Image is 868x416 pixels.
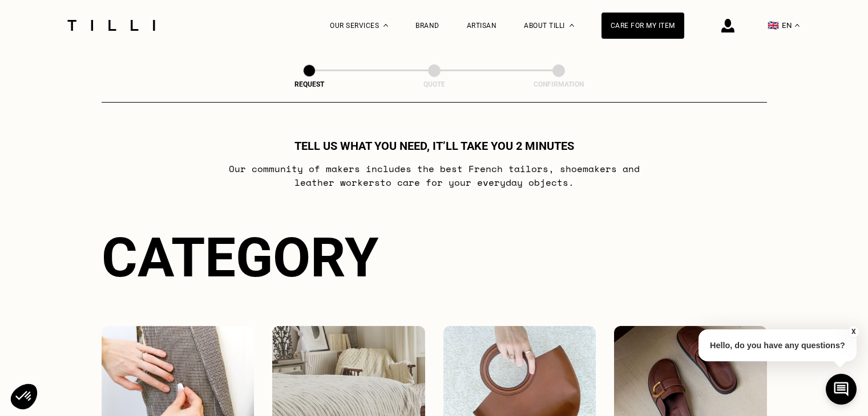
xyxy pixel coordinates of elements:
p: Our community of makers includes the best French tailors , shoemakers and leather workers to care... [208,162,660,189]
img: Tilli seamstress service logo [63,20,159,31]
img: login icon [721,19,734,32]
img: menu déroulant [795,24,800,27]
img: Dropdown menu [383,24,388,27]
span: 🇬🇧 [768,20,779,31]
div: Confirmation [502,80,616,88]
div: Quote [377,80,491,88]
a: Artisan [467,22,497,30]
img: About dropdown menu [570,24,574,27]
h1: Tell us what you need, it’ll take you 2 minutes [294,139,574,153]
div: Category [102,226,767,289]
a: Brand [415,22,439,30]
div: Request [252,80,366,88]
button: X [848,325,859,338]
a: Care for my item [601,13,684,39]
p: Hello, do you have any questions? [699,329,857,361]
